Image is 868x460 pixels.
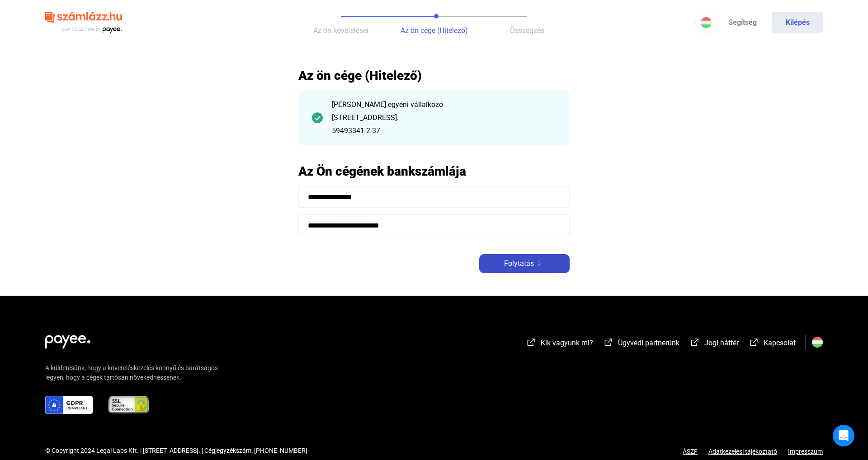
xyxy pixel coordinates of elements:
[749,340,796,348] a: external-link-whiteKapcsolat
[298,68,570,84] h2: Az ön cége (Hitelező)
[45,446,307,455] div: © Copyright 2024 Legal Labs Kft. | [STREET_ADDRESS]. | Cégjegyzékszám: [PHONE_NUMBER]
[683,448,698,455] a: ÁSZF
[401,26,468,35] span: Az ön cége (Hitelező)
[313,26,368,35] span: Az ön követelései
[695,12,717,33] button: HU
[618,339,679,347] span: Ügyvédi partnerünk
[534,261,545,266] img: arrow-right-white
[701,17,712,28] img: HU
[603,340,679,348] a: external-link-whiteÜgyvédi partnerünk
[332,125,556,136] div: 59493341-2-37
[108,396,150,414] img: ssl
[689,338,700,347] img: external-link-white
[45,330,90,348] img: white-payee-white-dot.svg
[526,338,537,347] img: external-link-white
[772,12,823,33] button: Kilépés
[332,99,556,110] div: [PERSON_NAME] egyéni vállalkozó
[749,338,759,347] img: external-link-white
[510,26,544,35] span: Összegzés
[788,448,823,455] a: Impresszum
[704,339,739,347] span: Jogi háttér
[689,340,739,348] a: external-link-whiteJogi háttér
[541,339,593,347] span: Kik vagyunk mi?
[526,340,593,348] a: external-link-whiteKik vagyunk mi?
[603,338,614,347] img: external-link-white
[45,8,122,37] img: szamlazzhu-logo
[812,337,823,348] img: HU.svg
[312,112,323,123] img: checkmark-darker-green-circle
[698,448,788,455] a: Adatkezelési tájékoztató
[504,258,534,269] span: Folytatás
[764,339,796,347] span: Kapcsolat
[479,254,570,273] button: Folytatásarrow-right-white
[833,425,854,446] div: Open Intercom Messenger
[45,396,93,414] img: gdpr
[717,12,768,33] a: Segítség
[332,112,556,123] div: [STREET_ADDRESS].
[298,163,570,179] h2: Az Ön cégének bankszámlája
